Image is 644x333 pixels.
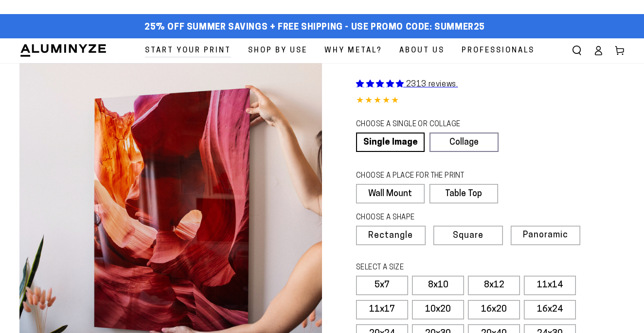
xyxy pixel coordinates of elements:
span: 2313 reviews. [406,81,458,88]
label: 10x20 [412,300,464,319]
span: Rectangle [368,232,413,240]
label: 8x12 [468,276,520,295]
label: 16x20 [468,300,520,319]
legend: CHOOSE A SHAPE [356,213,490,223]
span: About Us [399,44,445,57]
label: 16x24 [524,300,576,319]
span: Square [453,232,483,240]
label: 8x10 [412,276,464,295]
a: Collage [429,133,498,152]
span: Why Metal? [324,44,382,57]
a: Professionals [454,38,542,63]
label: 11x17 [356,300,408,319]
legend: CHOOSE A SINGLE OR COLLAGE [356,119,489,130]
label: 11x14 [524,276,576,295]
span: Shop By Use [248,44,307,57]
a: Single Image [356,133,425,152]
a: Why Metal? [317,38,390,63]
span: Panoramic [523,231,568,240]
a: Start Your Print [138,38,238,63]
span: Professionals [462,44,535,57]
label: Table Top [429,184,498,203]
legend: CHOOSE A PLACE FOR THE PRINT [356,171,489,182]
a: About Us [392,38,452,63]
label: Wall Mount [356,184,425,203]
span: Start Your Print [145,44,231,57]
span: 25% off Summer Savings + Free Shipping - Use Promo Code: SUMMER25 [144,22,485,33]
a: Shop By Use [241,38,315,63]
legend: SELECT A SIZE [356,263,513,273]
a: 2313 reviews. [356,81,458,88]
label: 5x7 [356,276,408,295]
div: 4.85 out of 5.0 stars [356,94,625,108]
img: Aluminyze [19,43,107,58]
summary: Search our site [566,40,588,61]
